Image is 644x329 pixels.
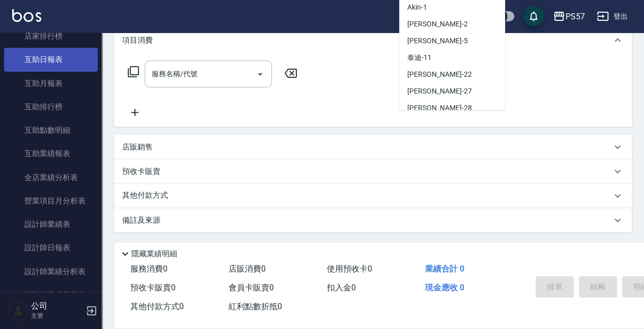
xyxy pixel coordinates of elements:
[122,215,160,226] p: 備註及來源
[114,24,632,56] div: 項目消費
[407,103,471,113] span: [PERSON_NAME] -28
[407,19,467,29] span: [PERSON_NAME] -2
[4,142,98,165] a: 互助業績報表
[12,9,41,22] img: Logo
[130,302,184,311] span: 其他付款方式 0
[122,190,173,201] p: 其他付款方式
[8,301,29,321] img: Person
[114,159,632,184] div: 預收卡販賣
[549,6,589,27] button: PS57
[407,2,427,13] span: Akin -1
[4,283,98,307] a: 設計師業績月報表
[565,10,584,23] div: PS57
[122,142,153,153] p: 店販銷售
[122,35,153,46] p: 項目消費
[407,36,467,46] span: [PERSON_NAME] -5
[4,213,98,236] a: 設計師業績表
[114,135,632,159] div: 店販銷售
[425,264,464,274] span: 業績合計 0
[130,264,167,274] span: 服務消費 0
[31,311,83,320] p: 主管
[4,236,98,259] a: 設計師日報表
[327,264,372,274] span: 使用預收卡 0
[4,189,98,213] a: 營業項目月分析表
[593,7,632,26] button: 登出
[4,166,98,189] a: 全店業績分析表
[4,95,98,118] a: 互助排行榜
[4,118,98,142] a: 互助點數明細
[229,283,274,292] span: 會員卡販賣 0
[523,6,544,26] button: save
[252,66,268,82] button: Open
[327,283,356,292] span: 扣入金 0
[425,283,464,292] span: 現金應收 0
[229,302,282,311] span: 紅利點數折抵 0
[407,86,471,97] span: [PERSON_NAME] -27
[130,283,176,292] span: 預收卡販賣 0
[4,48,98,71] a: 互助日報表
[407,69,471,80] span: [PERSON_NAME] -22
[4,260,98,283] a: 設計師業績分析表
[4,72,98,95] a: 互助月報表
[114,184,632,208] div: 其他付款方式
[114,208,632,232] div: 備註及來源
[229,264,266,274] span: 店販消費 0
[122,166,160,177] p: 預收卡販賣
[31,301,83,311] h5: 公司
[131,249,177,259] p: 隱藏業績明細
[407,52,432,63] span: 泰迪 -11
[4,24,98,48] a: 店家排行榜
